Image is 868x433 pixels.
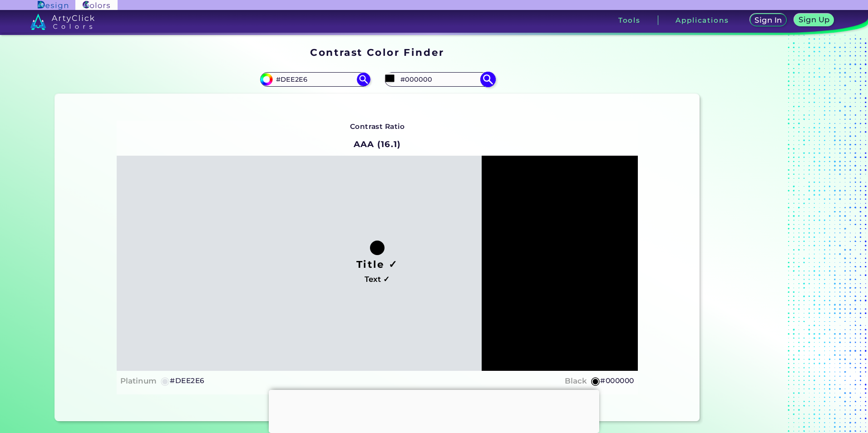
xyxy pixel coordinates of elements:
h2: AAA (16.1) [349,134,405,154]
a: Sign Up [796,15,832,26]
h3: Tools [618,17,641,24]
a: Sign In [752,15,785,26]
h5: Sign Up [800,16,828,23]
img: logo_artyclick_colors_white.svg [30,14,94,30]
img: ArtyClick Design logo [38,1,68,10]
iframe: Advertisement [703,44,817,425]
h5: #DEE2E6 [170,375,204,387]
h3: Applications [676,17,729,24]
input: type color 2.. [397,73,482,85]
strong: Contrast Ratio [350,122,405,131]
h5: #000000 [600,375,634,387]
h4: Platinum [120,374,157,388]
h4: Text ✓ [365,273,390,286]
img: icon search [480,71,496,87]
h1: Contrast Color Finder [310,45,444,59]
img: icon search [357,73,370,86]
h5: Sign In [756,17,781,24]
input: type color 1.. [273,73,357,85]
h5: ◉ [160,375,170,386]
h5: ◉ [591,375,601,386]
iframe: Advertisement [269,390,599,431]
h1: Title ✓ [356,257,398,271]
h4: Black [565,374,587,388]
